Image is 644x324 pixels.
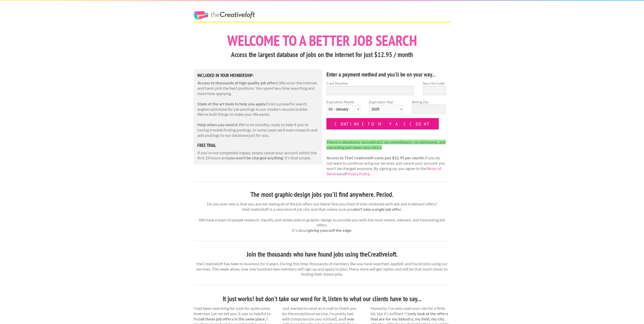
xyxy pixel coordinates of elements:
[197,101,266,106] strong: State of the art tools to help you apply.
[369,105,403,114] select: Expiration Year
[326,140,446,177] p: If you do not want to continue using our services, just cancel your account you won't be charged ...
[194,50,450,60] h3: Access the largest database of jobs on the internet for just $12.95 / month
[200,316,265,321] strong: all these job offers in the same place
[326,105,360,114] select: Expiration Month
[194,33,450,48] h1: Welcome to a better job search
[197,143,318,148] h5: free trial
[326,140,446,150] strong: There is absolutely no contract, no commitment, no minimums, and cancelling just takes two clicks.
[197,80,318,96] p: We scour the internet and hand-pick the best positions. You spend less time searching and more ti...
[308,228,352,233] strong: giving yourself the edge.
[194,201,450,233] p: Do you ever worry that you are not seeing all of the job offers out there? Are you tired of sites...
[326,99,360,118] label: Expiration Month
[197,101,318,117] p: From a powerful search engine optimized for job postings to our modern resume builder. We've buil...
[228,155,283,160] strong: you won't be charged anything
[369,99,403,118] label: Expiration Year
[326,166,441,176] a: Terms of Service
[345,171,369,176] a: Privacy Policy
[423,81,446,86] label: Security Code
[194,294,450,304] h3: It just works! but don't take our word for it, listen to what our clients have to say...
[197,122,318,138] p: We're on standby, ready to help if you're having trouble finding postings. In some cases we'll ev...
[194,250,450,259] h3: Join the thousands who have found jobs using theCreativeloft.
[197,122,239,127] strong: Help when you need it.
[197,73,318,78] h5: Included in Your Membership:
[353,207,402,212] strong: don't miss a single job offer.
[326,81,414,86] label: Card Number
[194,190,450,199] h3: The most graphic-design jobs you'll find anywhere. Period.
[197,150,318,161] p: If you're not completely happy, simply cancel your account within the first 24 hours and . It's t...
[326,155,425,160] strong: Access to TheCreativeloft costs just $12.95 per month.
[197,80,279,85] strong: Access to thousands of high quality job offers.
[326,118,439,129] input: Continue to my account
[412,99,446,105] label: Billing Zip:
[326,70,446,79] h4: Enter a payment method and you'll be on your way...
[194,261,450,277] p: theCreativeloft has been in business for 6 years. During this time, thousands of members like you...
[194,11,255,20] a: The Creative Loft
